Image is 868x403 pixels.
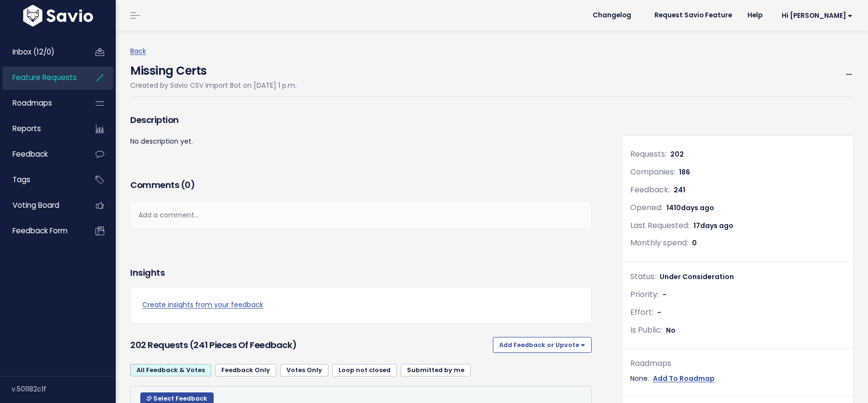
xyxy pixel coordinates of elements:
span: Created by Savio CSV Import Bot on [DATE] 1 p.m. [130,81,297,90]
a: Loop not closed [332,364,397,376]
span: Changelog [593,12,631,19]
span: Roadmaps [13,98,52,108]
div: Roadmaps [630,357,845,371]
span: 0 [692,238,697,248]
span: Status: [630,271,656,282]
a: All Feedback & Votes [130,364,211,376]
a: Feedback Only [215,364,276,376]
div: None. [630,373,845,385]
a: Add To Roadmap [653,373,715,385]
span: Feedback form [13,226,68,236]
span: Tags [13,175,30,185]
span: days ago [681,203,714,213]
a: Back [130,46,146,56]
p: No description yet. [130,135,592,148]
span: Opened: [630,202,663,213]
a: Tags [2,169,80,191]
img: logo-white.9d6f32f41409.svg [21,5,95,27]
span: Select Feedback [153,394,207,403]
span: Under Consideration [660,272,734,282]
span: Requests: [630,148,666,160]
span: Last Requested: [630,220,690,231]
span: 241 [674,185,685,195]
span: - [663,290,666,299]
span: Voting Board [13,200,59,210]
a: Reports [2,118,80,140]
span: Inbox (12/0) [13,47,54,57]
a: Roadmaps [2,92,80,114]
span: Hi [PERSON_NAME] [782,12,853,19]
h3: 202 Requests (241 pieces of Feedback) [130,338,489,352]
span: - [657,308,661,317]
a: Feedback [2,143,80,165]
h3: Insights [130,266,164,280]
span: Reports [13,123,41,134]
span: No [666,325,676,335]
span: 0 [185,179,190,191]
button: Add Feedback or Upvote [493,337,592,352]
a: Create insights from your feedback [142,299,580,311]
span: 202 [670,149,684,159]
div: Add a comment... [130,201,592,229]
span: 186 [679,167,690,177]
span: Feedback [13,149,48,159]
span: 17 [693,221,733,230]
span: Monthly spend: [630,237,688,248]
span: Is Public: [630,324,662,336]
span: 1410 [666,203,714,213]
h3: Comments ( ) [130,178,592,192]
a: Help [740,8,770,23]
h4: Missing Certs [130,57,297,80]
span: Feedback: [630,184,670,195]
h3: Description [130,113,592,127]
span: Priority: [630,289,659,300]
a: Voting Board [2,194,80,216]
span: Companies: [630,166,675,177]
div: v.501182c1f [12,376,116,402]
a: Votes Only [280,364,328,376]
a: Feedback form [2,220,80,242]
span: days ago [700,221,733,230]
span: Effort: [630,307,653,318]
span: Feature Requests [13,72,77,82]
a: Hi [PERSON_NAME] [770,8,860,23]
a: Inbox (12/0) [2,41,80,63]
a: Request Savio Feature [647,8,740,23]
a: Submitted by me [401,364,471,376]
a: Feature Requests [2,67,80,89]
